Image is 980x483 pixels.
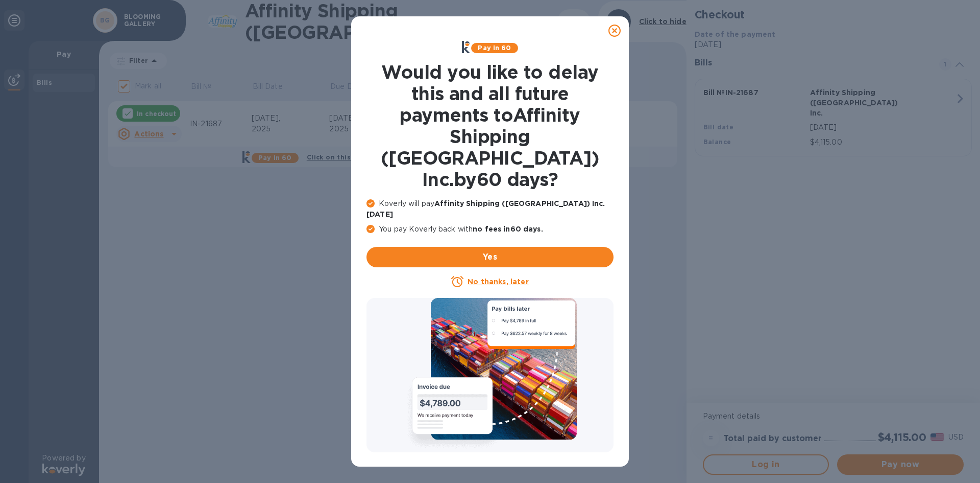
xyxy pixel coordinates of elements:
[473,225,543,233] b: no fees in 60 days .
[366,247,614,267] button: Yes
[366,199,605,218] b: Affinity Shipping ([GEOGRAPHIC_DATA]) Inc. [DATE]
[366,198,614,220] p: Koverly will pay
[375,251,605,263] span: Yes
[366,224,614,235] p: You pay Koverly back with
[366,61,614,190] h1: Would you like to delay this and all future payments to Affinity Shipping ([GEOGRAPHIC_DATA]) Inc...
[478,44,511,52] b: Pay in 60
[468,278,528,286] u: No thanks, later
